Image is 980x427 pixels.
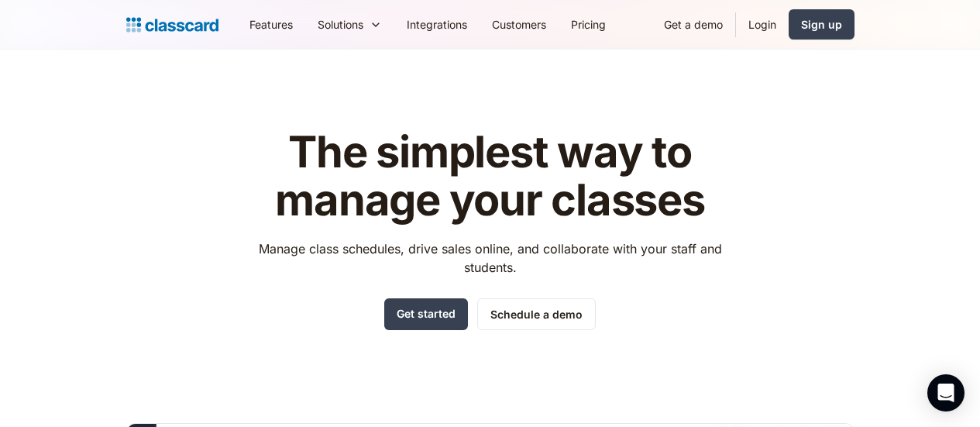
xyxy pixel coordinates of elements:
div: Open Intercom Messenger [927,374,965,412]
a: Customers [480,7,559,42]
div: Sign up [801,16,842,33]
a: Get started [384,298,468,330]
p: Manage class schedules, drive sales online, and collaborate with your staff and students. [244,239,736,277]
a: Features [237,7,305,42]
div: Solutions [318,16,363,33]
div: Solutions [305,7,394,42]
a: Pricing [559,7,618,42]
a: Login [736,7,789,42]
a: Integrations [394,7,480,42]
a: Schedule a demo [477,298,596,330]
a: Get a demo [652,7,735,42]
a: Sign up [789,9,854,40]
a: home [126,14,218,36]
h1: The simplest way to manage your classes [244,129,736,224]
